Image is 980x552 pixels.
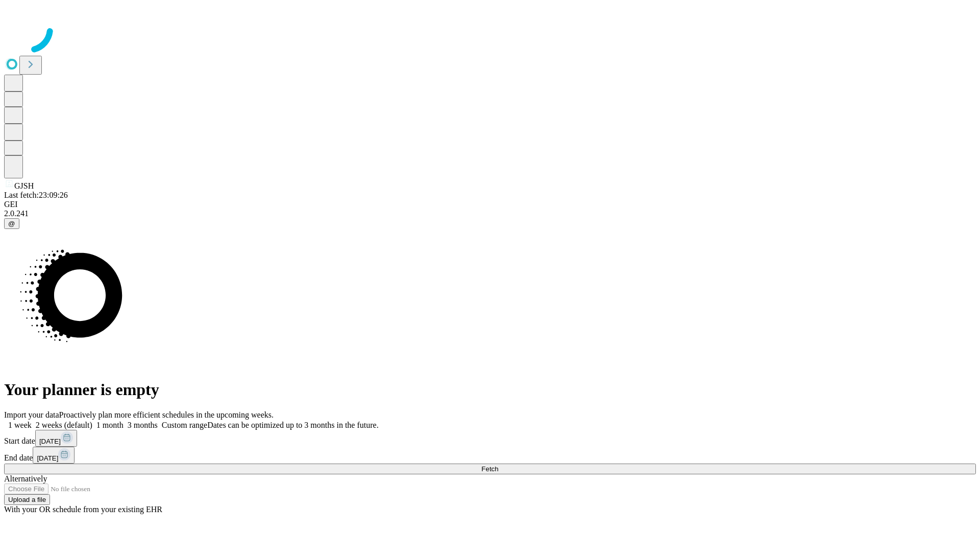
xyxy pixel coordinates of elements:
[4,410,59,419] span: Import your data
[4,209,976,218] div: 2.0.241
[207,421,378,429] span: Dates can be optimized up to 3 months in the future.
[4,380,976,399] h1: Your planner is empty
[96,421,124,429] span: 1 month
[481,465,498,473] span: Fetch
[39,438,61,445] span: [DATE]
[8,220,15,227] span: @
[4,218,19,229] button: @
[14,181,34,190] span: GJSH
[4,430,976,447] div: Start date
[4,447,976,464] div: End date
[4,200,976,209] div: GEI
[4,464,976,474] button: Fetch
[162,421,207,429] span: Custom range
[36,421,92,429] span: 2 weeks (default)
[128,421,158,429] span: 3 months
[8,421,32,429] span: 1 week
[4,191,68,199] span: Last fetch: 23:09:26
[33,447,75,464] button: [DATE]
[35,430,77,447] button: [DATE]
[4,494,50,505] button: Upload a file
[37,454,58,462] span: [DATE]
[4,505,162,514] span: With your OR schedule from your existing EHR
[4,474,47,483] span: Alternatively
[59,410,274,419] span: Proactively plan more efficient schedules in the upcoming weeks.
